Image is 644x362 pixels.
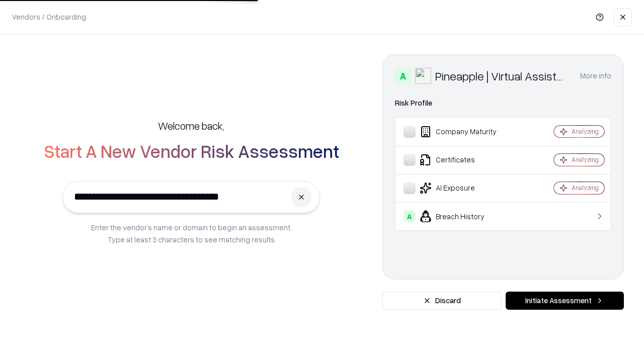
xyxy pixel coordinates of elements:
[44,141,339,161] h2: Start A New Vendor Risk Assessment
[404,182,524,194] div: AI Exposure
[435,68,568,84] div: Pineapple | Virtual Assistant Agency
[91,221,292,245] p: Enter the vendor’s name or domain to begin an assessment. Type at least 3 characters to see match...
[382,292,502,310] button: Discard
[415,68,431,84] img: Pineapple | Virtual Assistant Agency
[580,67,611,85] button: More info
[404,210,524,222] div: Breach History
[572,127,599,136] div: Analyzing
[395,97,611,109] div: Risk Profile
[572,155,599,164] div: Analyzing
[572,184,599,192] div: Analyzing
[395,68,411,84] div: A
[12,12,86,22] p: Vendors / Onboarding
[404,126,524,138] div: Company Maturity
[158,119,224,133] h5: Welcome back,
[404,154,524,166] div: Certificates
[404,210,416,222] div: A
[506,292,624,310] button: Initiate Assessment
